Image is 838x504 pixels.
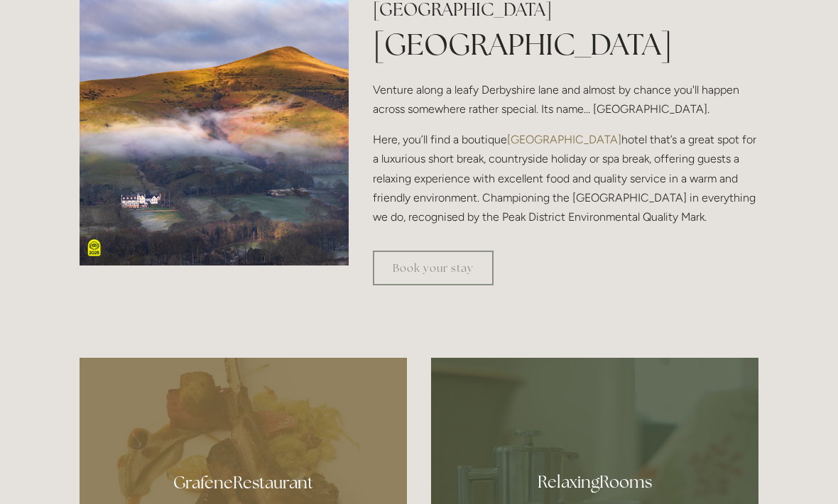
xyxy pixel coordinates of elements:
[373,130,758,226] p: Here, you’ll find a boutique hotel that’s a great spot for a luxurious short break, countryside h...
[373,251,494,285] a: Book your stay
[507,133,621,146] a: [GEOGRAPHIC_DATA]
[373,23,758,65] h1: [GEOGRAPHIC_DATA]
[373,80,758,119] p: Venture along a leafy Derbyshire lane and almost by chance you'll happen across somewhere rather ...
